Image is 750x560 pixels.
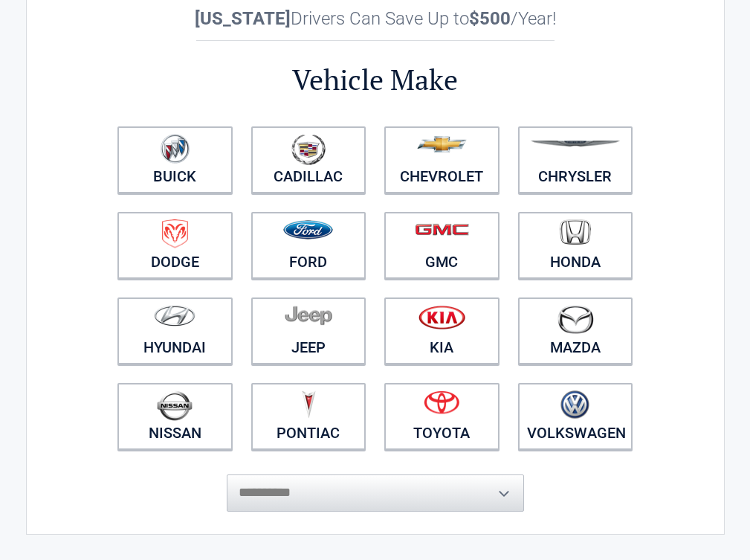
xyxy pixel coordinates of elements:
a: Chevrolet [384,126,500,193]
h2: Drivers Can Save Up to /Year [109,8,642,29]
b: [US_STATE] [195,8,291,29]
a: Volkswagen [518,383,633,450]
img: toyota [424,390,459,414]
img: mazda [557,305,594,334]
a: Hyundai [117,297,233,364]
a: Toyota [384,383,500,450]
img: gmc [415,223,469,236]
a: Chrysler [518,126,633,193]
h2: Vehicle Make [109,61,642,99]
a: Kia [384,297,500,364]
a: Mazda [518,297,633,364]
img: honda [560,219,591,245]
img: kia [418,305,465,329]
img: buick [161,134,190,164]
img: dodge [162,219,188,248]
a: Ford [251,212,366,279]
img: chevrolet [417,136,467,152]
a: Dodge [117,212,233,279]
a: Buick [117,126,233,193]
a: Jeep [251,297,366,364]
a: Cadillac [251,126,366,193]
a: Pontiac [251,383,366,450]
img: pontiac [301,390,316,419]
img: hyundai [154,305,195,326]
img: ford [283,220,333,239]
img: volkswagen [560,390,589,419]
b: $500 [469,8,511,29]
img: jeep [285,305,332,326]
img: cadillac [291,134,326,165]
a: GMC [384,212,500,279]
a: Honda [518,212,633,279]
img: nissan [157,390,193,421]
a: Nissan [117,383,233,450]
img: chrysler [530,141,621,147]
